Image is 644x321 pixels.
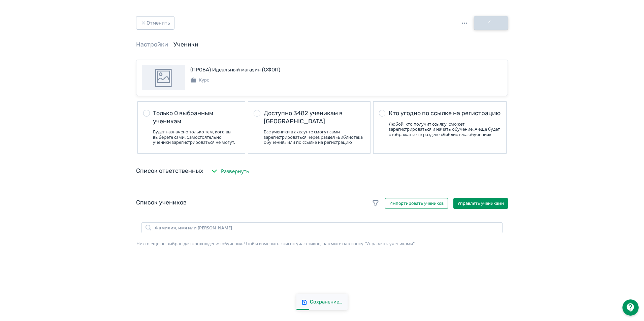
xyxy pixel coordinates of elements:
[221,167,249,175] span: Развернуть
[153,109,239,125] div: Только 0 выбранным ученикам
[173,41,198,48] a: Ученики
[136,166,203,175] div: Список ответственных
[209,164,251,178] button: Развернуть
[153,129,239,145] div: Будет назначено только тем, кого вы выберете сами. Самостоятельно ученики зарегистрироваться не м...
[389,122,501,137] div: Любой, кто получит ссылку, сможет зарегистрироваться и начать обучение. А еще будет отображаться ...
[136,198,508,209] div: Список учеников
[136,240,508,247] div: Никто еще не выбран для прохождения обучения. Чтобы изменить список участников, нажмите на кнопку...
[136,16,174,30] button: Отменить
[264,129,365,145] div: Все ученики в аккаунте смогут сами зарегистрироваться через раздел «Библиотека обучения» или по с...
[389,109,501,117] div: Кто угодно по ссылке на регистрацию
[190,77,209,84] div: Курс
[453,198,508,209] button: Управлять учениками
[385,198,448,209] button: Импортировать учеников
[136,41,168,48] a: Настройки
[264,109,365,125] div: Доступно 3482 ученикам в [GEOGRAPHIC_DATA]
[310,299,342,306] div: Сохранение…
[190,66,280,74] div: (ПРОБА) Идеальный магазин (СФОП)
